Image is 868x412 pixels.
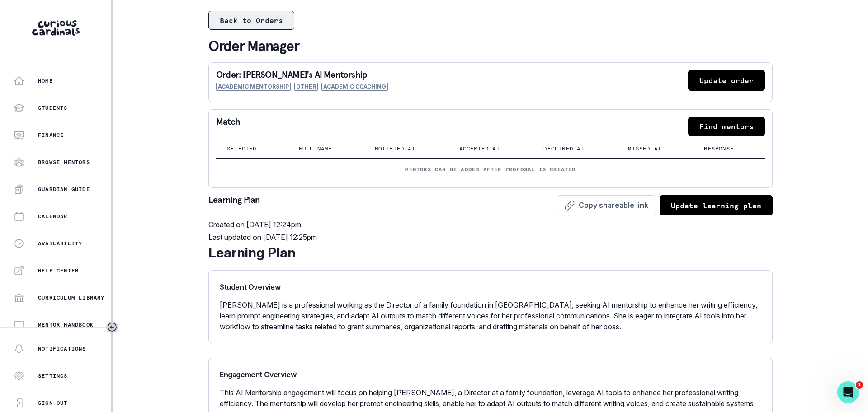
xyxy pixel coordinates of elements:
[208,232,773,243] p: Last updated on [DATE] 12:25pm
[856,381,863,389] span: 1
[38,77,53,84] p: Home
[660,195,773,215] button: Update learning plan
[220,369,761,380] p: Engagement Overview
[38,321,94,328] p: Mentor Handbook
[557,195,656,215] button: Copy shareable link
[208,37,773,55] p: Order Manager
[321,83,388,91] span: Academic Coaching
[38,345,86,352] p: Notifications
[688,70,765,91] button: Update order
[704,145,734,152] p: Response
[38,372,68,379] p: Settings
[32,20,80,36] img: Curious Cardinals Logo
[628,145,661,152] p: Missed at
[375,145,415,152] p: Notified at
[216,83,291,91] span: Academic Mentorship
[208,11,294,30] button: Back to Orders
[38,294,105,301] p: Curriculum Library
[38,104,68,112] p: Students
[227,145,257,152] p: Selected
[216,70,388,79] p: Order: [PERSON_NAME]'s AI Mentorship
[688,117,765,136] button: Find mentors
[38,131,64,139] p: Finance
[38,240,82,247] p: Availability
[38,186,90,193] p: Guardian Guide
[299,145,332,152] p: Full name
[220,300,761,332] p: [PERSON_NAME] is a professional working as the Director of a family foundation in [GEOGRAPHIC_DAT...
[38,267,79,274] p: Help Center
[106,321,118,333] button: Toggle sidebar
[208,195,260,215] p: Learning Plan
[227,166,754,173] p: Mentors can be added after proposal is created
[543,145,584,152] p: Declined at
[38,399,68,407] p: Sign Out
[837,381,859,403] iframe: Intercom live chat
[294,83,318,91] span: Other
[216,117,240,136] p: Match
[38,159,90,166] p: Browse Mentors
[208,243,773,263] div: Learning Plan
[220,281,761,292] p: Student Overview
[208,219,773,230] p: Created on [DATE] 12:24pm
[38,213,68,220] p: Calendar
[459,145,500,152] p: Accepted at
